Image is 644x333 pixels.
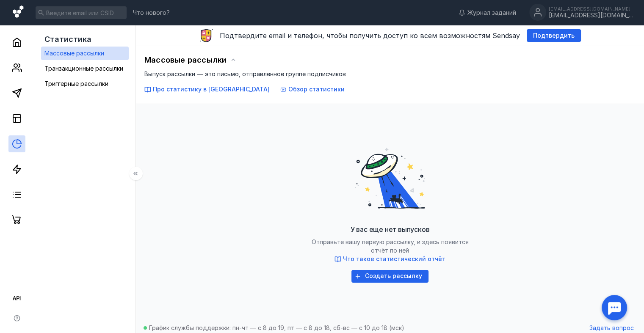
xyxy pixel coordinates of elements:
[454,8,520,17] a: Журнал заданий
[144,55,227,64] span: Массовые рассылки
[149,324,404,331] span: График службы поддержки: пн-чт — с 8 до 19, пт — с 8 до 18, сб-вс — с 10 до 18 (мск)
[41,62,129,75] a: Транзакционные рассылки
[44,35,91,44] span: Статистика
[351,225,430,234] span: У вас еще нет выпусков
[527,29,581,42] button: Подтвердить
[589,325,634,332] span: Задать вопрос
[305,238,475,263] span: Отправьте вашу первую рассылку, и здесь появится отчёт по ней
[549,6,633,11] div: [EMAIL_ADDRESS][DOMAIN_NAME]
[334,255,445,263] button: Что такое статистический отчёт
[44,65,123,72] span: Транзакционные рассылки
[280,85,345,94] button: Обзор статистики
[220,31,520,40] span: Подтвердите email и телефон, чтобы получить доступ ко всем возможностям Sendsay
[153,85,270,93] span: Про статистику в [GEOGRAPHIC_DATA]
[288,85,345,93] span: Обзор статистики
[144,70,346,77] span: Выпуск рассылки — это письмо, отправленное группе подписчиков
[44,80,108,87] span: Триггерные рассылки
[133,10,170,16] span: Что нового?
[365,272,422,280] span: Создать рассылку
[41,47,129,60] a: Массовые рассылки
[351,270,428,283] button: Создать рассылку
[36,6,127,19] input: Введите email или CSID
[533,32,575,39] span: Подтвердить
[343,255,445,262] span: Что такое статистический отчёт
[44,50,104,57] span: Массовые рассылки
[129,10,174,16] a: Что нового?
[41,77,129,91] a: Триггерные рассылки
[144,85,270,94] button: Про статистику в [GEOGRAPHIC_DATA]
[467,8,516,17] span: Журнал заданий
[549,12,633,19] div: [EMAIL_ADDRESS][DOMAIN_NAME]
